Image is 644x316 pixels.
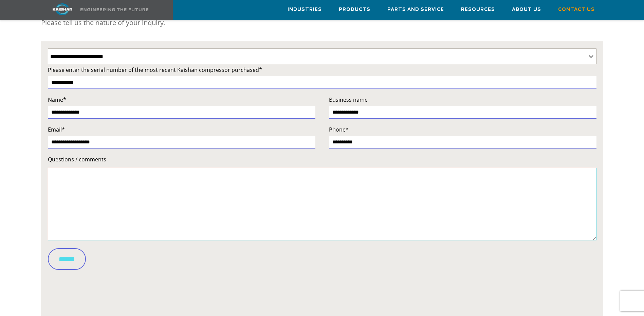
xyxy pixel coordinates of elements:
label: Name* [48,95,315,104]
form: Contact form [48,65,596,313]
p: Please tell us the nature of your inquiry. [41,16,603,29]
label: Phone* [329,125,596,134]
a: Resources [461,0,495,19]
img: kaishan logo [37,3,88,15]
a: Contact Us [558,0,595,19]
label: Please enter the serial number of the most recent Kaishan compressor purchased* [48,65,596,75]
span: Parts and Service [387,6,444,14]
span: Industries [288,6,322,14]
span: Products [339,6,370,14]
label: Email* [48,125,315,134]
a: Parts and Service [387,0,444,19]
a: About Us [512,0,541,19]
label: Business name [329,95,596,104]
a: Industries [288,0,322,19]
span: Resources [461,6,495,14]
span: About Us [512,6,541,14]
span: Contact Us [558,6,595,14]
img: Engineering the future [80,8,148,11]
a: Products [339,0,370,19]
